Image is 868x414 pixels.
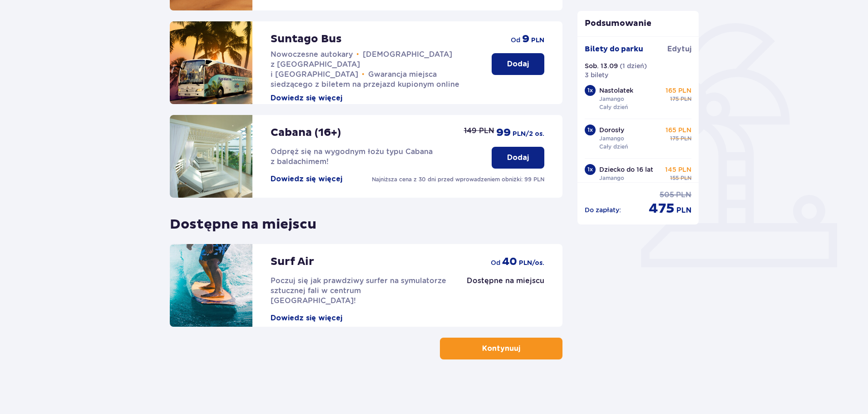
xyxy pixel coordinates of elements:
[585,61,618,70] p: Sob. 13.09
[585,44,643,54] p: Bilety do parku
[507,59,529,69] p: Dodaj
[271,50,353,59] span: Nowoczesne autokary
[531,36,544,45] p: PLN
[599,165,653,174] p: Dziecko do 16 lat
[585,70,608,80] p: 3 bilety
[271,255,314,269] p: Surf Air
[513,130,544,139] p: PLN /2 os.
[271,50,452,79] span: [DEMOGRAPHIC_DATA] z [GEOGRAPHIC_DATA] i [GEOGRAPHIC_DATA]
[585,125,596,135] div: 1 x
[585,85,596,96] div: 1 x
[681,95,691,103] p: PLN
[620,61,647,70] p: ( 1 dzień )
[599,125,624,135] p: Dorosły
[585,205,621,214] p: Do zapłaty :
[464,126,494,136] p: 149 PLN
[467,276,544,286] p: Dostępne na miejscu
[440,338,562,359] button: Kontynuuj
[577,18,699,29] p: Podsumowanie
[170,209,316,233] p: Dostępne na miejscu
[599,103,628,111] p: Cały dzień
[660,190,674,200] p: 505
[649,200,675,217] p: 475
[599,143,628,151] p: Cały dzień
[667,44,691,54] a: Edytuj
[676,190,691,200] p: PLN
[681,135,691,143] p: PLN
[585,164,596,175] div: 1 x
[670,174,679,182] p: 155
[681,174,691,182] p: PLN
[507,153,529,163] p: Dodaj
[502,255,517,269] p: 40
[271,174,342,184] button: Dowiedz się więcej
[522,32,529,46] p: 9
[362,70,365,79] span: •
[492,147,544,169] button: Dodaj
[670,135,679,143] p: 175
[170,115,252,198] img: attraction
[599,95,624,103] p: Jamango
[599,135,624,143] p: Jamango
[666,86,691,95] p: 165 PLN
[271,32,342,46] p: Suntago Bus
[271,126,341,140] p: Cabana (16+)
[356,50,359,59] span: •
[496,126,511,140] p: 99
[511,35,520,45] p: od
[170,21,252,104] img: attraction
[491,258,500,267] p: od
[492,53,544,75] button: Dodaj
[271,313,342,323] button: Dowiedz się więcej
[676,205,691,215] p: PLN
[670,95,679,103] p: 175
[599,86,633,95] p: Nastolatek
[665,165,691,174] p: 145 PLN
[271,147,433,166] span: Odpręż się na wygodnym łożu typu Cabana z baldachimem!
[599,174,624,182] p: Jamango
[372,175,544,184] p: Najniższa cena z 30 dni przed wprowadzeniem obniżki: 99 PLN
[271,93,342,103] button: Dowiedz się więcej
[271,276,446,305] span: Poczuj się jak prawdziwy surfer na symulatorze sztucznej fali w centrum [GEOGRAPHIC_DATA]!
[519,259,544,268] p: PLN /os.
[170,244,252,327] img: attraction
[666,125,691,135] p: 165 PLN
[482,344,520,354] p: Kontynuuj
